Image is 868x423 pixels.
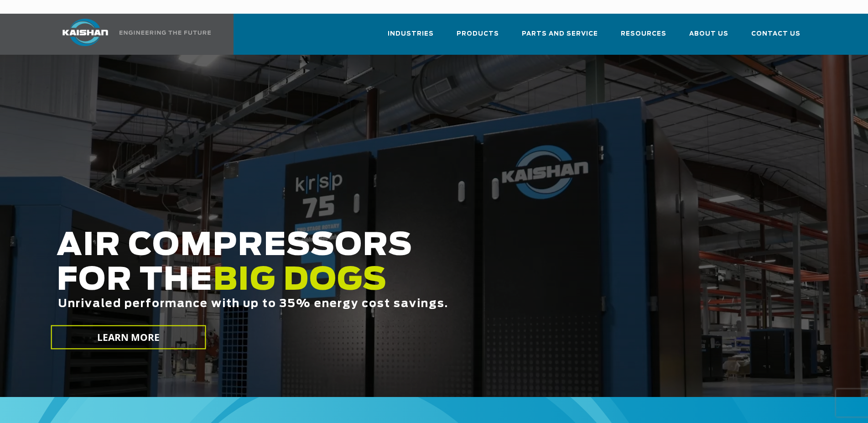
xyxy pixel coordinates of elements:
[457,22,499,53] a: Products
[388,22,434,53] a: Industries
[522,22,598,53] a: Parts and Service
[57,229,684,339] h2: AIR COMPRESSORS FOR THE
[689,29,728,39] span: About Us
[751,22,800,53] a: Contact Us
[751,29,800,39] span: Contact Us
[120,31,211,35] img: Engineering the future
[621,22,666,53] a: Resources
[58,298,448,309] span: Unrivaled performance with up to 35% energy cost savings.
[457,29,499,39] span: Products
[689,22,728,53] a: About Us
[522,29,598,39] span: Parts and Service
[97,331,160,344] span: LEARN MORE
[621,29,666,39] span: Resources
[388,29,434,39] span: Industries
[51,14,213,55] a: Kaishan USA
[51,19,120,46] img: kaishan logo
[213,265,387,296] span: BIG DOGS
[51,325,206,350] a: LEARN MORE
